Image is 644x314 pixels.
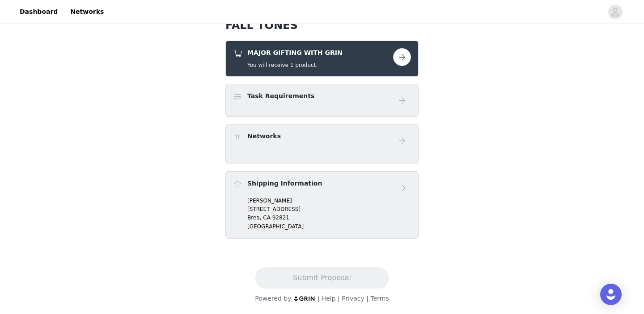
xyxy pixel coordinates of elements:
div: avatar [611,5,619,19]
h4: Networks [247,132,281,141]
span: | [318,295,320,302]
a: Help [322,295,336,302]
h5: You will receive 1 product. [247,61,343,69]
div: Task Requirements [225,84,419,117]
button: Submit Proposal [255,267,389,289]
h4: Task Requirements [247,91,314,101]
div: MAJOR GIFTING WITH GRIN [225,41,419,77]
p: [GEOGRAPHIC_DATA] [247,223,411,231]
span: CA [263,215,271,221]
div: Shipping Information [225,171,419,239]
a: Terms [370,295,389,302]
h4: Shipping Information [247,179,322,188]
span: Brea, [247,215,261,221]
div: Open Intercom Messenger [600,284,622,305]
div: Networks [225,124,419,164]
img: logo [293,296,316,302]
span: | [338,295,340,302]
a: Privacy [342,295,364,302]
a: Networks [65,2,109,22]
p: [PERSON_NAME] [247,197,411,205]
p: [STREET_ADDRESS] [247,205,411,213]
h4: MAJOR GIFTING WITH GRIN [247,48,343,58]
span: | [366,295,369,302]
span: Powered by [255,295,291,302]
span: 92821 [272,215,289,221]
a: Dashboard [14,2,63,22]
